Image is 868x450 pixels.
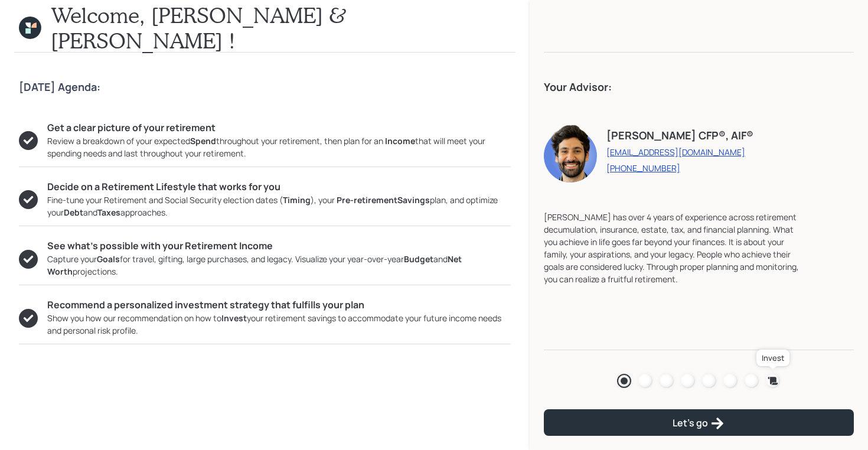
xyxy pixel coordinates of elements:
[97,253,120,265] b: Goals
[544,409,854,436] button: Let's go
[404,253,433,265] b: Budget
[47,253,511,278] div: Capture your for travel, gifting, large purchases, and legacy. Visualize your year-over-year and ...
[47,194,511,219] div: Fine-tune your Retirement and Social Security election dates ( ), your plan, and optimize your an...
[283,194,311,206] b: Timing
[544,211,807,285] div: [PERSON_NAME] has over 4 years of experience across retirement decumulation, insurance, estate, t...
[47,253,462,277] b: Net Worth
[47,240,511,252] h5: See what’s possible with your Retirement Income
[64,207,83,218] b: Debt
[19,81,511,94] h4: [DATE] Agenda:
[544,123,597,182] img: eric-schwartz-headshot.png
[673,416,725,431] div: Let's go
[47,181,511,193] h5: Decide on a Retirement Lifestyle that works for you
[47,135,511,159] div: Review a breakdown of your expected throughout your retirement, then plan for an that will meet y...
[544,81,854,94] h4: Your Advisor:
[47,312,511,337] div: Show you how our recommendation on how to your retirement savings to accommodate your future inco...
[606,129,753,142] h4: [PERSON_NAME] CFP®, AIF®
[221,312,247,324] b: Invest
[47,299,511,311] h5: Recommend a personalized investment strategy that fulfills your plan
[337,194,397,206] b: Pre-retirement
[97,207,120,218] b: Taxes
[51,2,511,53] h1: Welcome, [PERSON_NAME] & [PERSON_NAME] !
[606,146,753,158] a: [EMAIL_ADDRESS][DOMAIN_NAME]
[190,135,216,146] b: Spend
[606,162,753,174] a: [PHONE_NUMBER]
[397,194,430,206] b: Savings
[47,122,511,133] h5: Get a clear picture of your retirement
[385,135,415,146] b: Income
